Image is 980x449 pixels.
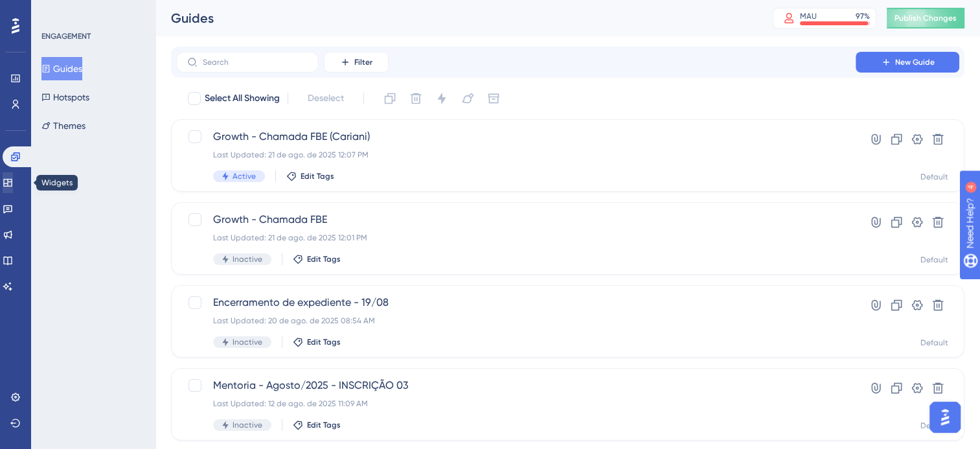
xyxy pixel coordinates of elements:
[856,11,870,21] div: 97 %
[171,9,740,27] div: Guides
[926,398,964,437] iframe: UserGuiding AI Assistant Launcher
[920,172,948,182] div: Default
[213,398,819,409] div: Last Updated: 12 de ago. de 2025 11:09 AM
[856,52,959,73] button: New Guide
[296,87,356,110] button: Deselect
[895,13,957,23] span: Publish Changes
[895,57,935,67] span: New Guide
[213,378,819,393] span: Mentoria - Agosto/2025 - INSCRIÇÃO 03
[233,337,262,347] span: Inactive
[213,295,819,310] span: Encerramento de expediente - 19/08
[233,420,262,430] span: Inactive
[286,171,334,181] button: Edit Tags
[307,420,341,430] span: Edit Tags
[308,91,344,106] span: Deselect
[213,212,819,227] span: Growth - Chamada FBE
[213,233,819,243] div: Last Updated: 21 de ago. de 2025 12:01 PM
[301,171,334,181] span: Edit Tags
[213,150,819,160] div: Last Updated: 21 de ago. de 2025 12:07 PM
[887,8,964,29] button: Publish Changes
[41,114,85,137] button: Themes
[90,6,94,17] div: 4
[307,337,341,347] span: Edit Tags
[30,3,81,19] span: Need Help?
[293,420,341,430] button: Edit Tags
[213,129,819,144] span: Growth - Chamada FBE (Cariani)
[233,171,256,181] span: Active
[920,338,948,348] div: Default
[233,254,262,264] span: Inactive
[205,91,280,106] span: Select All Showing
[293,254,341,264] button: Edit Tags
[41,31,91,41] div: ENGAGEMENT
[41,86,89,109] button: Hotspots
[324,52,389,73] button: Filter
[307,254,341,264] span: Edit Tags
[203,58,308,67] input: Search
[293,337,341,347] button: Edit Tags
[41,57,82,80] button: Guides
[213,316,819,326] div: Last Updated: 20 de ago. de 2025 08:54 AM
[800,11,817,21] div: MAU
[920,255,948,265] div: Default
[354,57,372,67] span: Filter
[920,420,948,431] div: Default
